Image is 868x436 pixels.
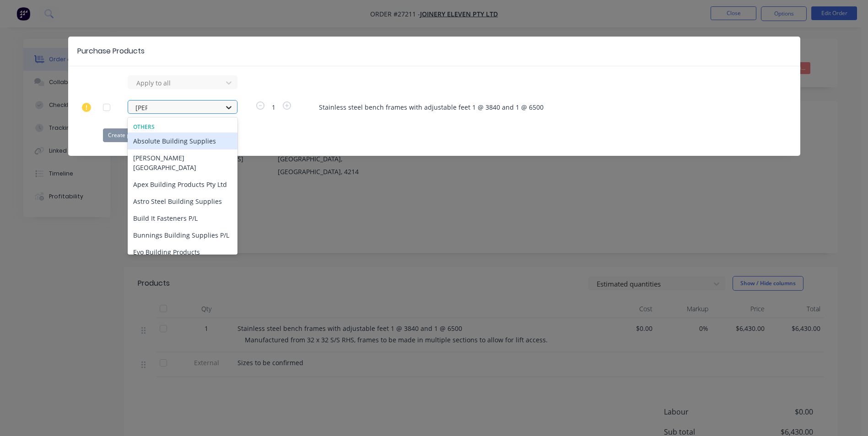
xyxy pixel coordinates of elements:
[128,193,237,210] div: Astro Steel Building Supplies
[128,123,237,131] div: Others
[103,128,162,142] button: Create purchase(s)
[128,244,237,261] div: Evo Building Products
[266,102,281,112] span: 1
[77,46,145,57] div: Purchase Products
[128,227,237,244] div: Bunnings Building Supplies P/L
[319,102,766,112] span: Stainless steel bench frames with adjustable feet 1 @ 3840 and 1 @ 6500
[128,176,237,193] div: Apex Building Products Pty Ltd
[128,133,237,149] div: Absolute Building Supplies
[128,149,237,176] div: [PERSON_NAME][GEOGRAPHIC_DATA]
[128,210,237,227] div: Build It Fasteners P/L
